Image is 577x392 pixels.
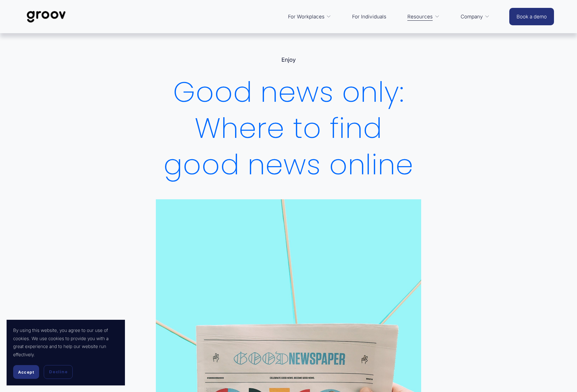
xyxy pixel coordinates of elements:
[156,74,421,183] h1: Good news only: Where to find good news online
[13,365,39,379] button: Accept
[7,320,125,385] section: Cookie banner
[407,12,433,21] span: Resources
[285,9,335,25] a: folder dropdown
[49,369,67,375] span: Decline
[44,365,73,379] button: Decline
[18,370,34,375] span: Accept
[13,326,118,359] p: By using this website, you agree to our use of cookies. We use cookies to provide you with a grea...
[281,56,296,63] a: Enjoy
[509,8,554,25] a: Book a demo
[23,6,69,28] img: Groov | Workplace Science Platform | Unlock Performance | Drive Results
[461,12,483,21] span: Company
[349,9,390,25] a: For Individuals
[404,9,443,25] a: folder dropdown
[457,9,493,25] a: folder dropdown
[288,12,325,21] span: For Workplaces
